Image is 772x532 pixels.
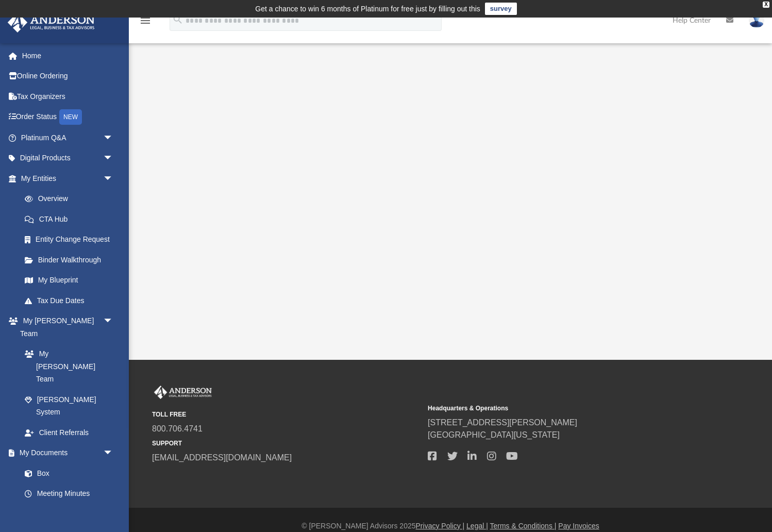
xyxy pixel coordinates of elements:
a: menu [139,20,152,27]
a: My [PERSON_NAME] Teamarrow_drop_down [7,311,124,344]
a: [PERSON_NAME] System [14,389,124,422]
a: Pay Invoices [558,522,599,530]
a: My Documentsarrow_drop_down [7,443,124,463]
img: Anderson Advisors Platinum Portal [152,386,214,399]
small: TOLL FREE [152,410,421,419]
a: Online Ordering [7,66,129,87]
span: arrow_drop_down [103,443,124,464]
a: [EMAIL_ADDRESS][DOMAIN_NAME] [152,453,292,462]
a: CTA Hub [14,209,129,229]
div: close [763,2,769,8]
a: Digital Productsarrow_drop_down [7,148,129,169]
span: arrow_drop_down [103,148,124,169]
a: My Entitiesarrow_drop_down [7,168,129,189]
a: Platinum Q&Aarrow_drop_down [7,127,129,148]
a: Home [7,45,129,66]
a: Privacy Policy | [416,522,465,530]
a: Legal | [466,522,488,530]
a: 800.706.4741 [152,424,203,433]
a: Box [14,463,119,484]
a: Client Referrals [14,422,124,443]
a: Tax Due Dates [14,290,129,311]
a: Meeting Minutes [14,484,124,504]
a: Binder Walkthrough [14,250,129,270]
a: Order StatusNEW [7,107,129,128]
a: Entity Change Request [14,229,129,250]
span: arrow_drop_down [103,311,124,332]
i: menu [139,14,152,27]
a: Overview [14,189,129,209]
a: survey [485,3,517,15]
span: arrow_drop_down [103,127,124,148]
a: [GEOGRAPHIC_DATA][US_STATE] [428,430,560,439]
i: search [172,14,183,25]
a: My [PERSON_NAME] Team [14,344,119,390]
small: SUPPORT [152,439,421,448]
a: My Blueprint [14,270,124,291]
div: NEW [59,109,82,125]
a: Terms & Conditions | [490,522,557,530]
a: Tax Organizers [7,86,129,107]
img: Anderson Advisors Platinum Portal [5,12,98,32]
div: © [PERSON_NAME] Advisors 2025 [129,521,772,531]
a: [STREET_ADDRESS][PERSON_NAME] [428,418,577,427]
small: Headquarters & Operations [428,404,696,413]
img: User Pic [749,13,764,28]
div: Get a chance to win 6 months of Platinum for free just by filling out this [255,3,480,15]
span: arrow_drop_down [103,168,124,189]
